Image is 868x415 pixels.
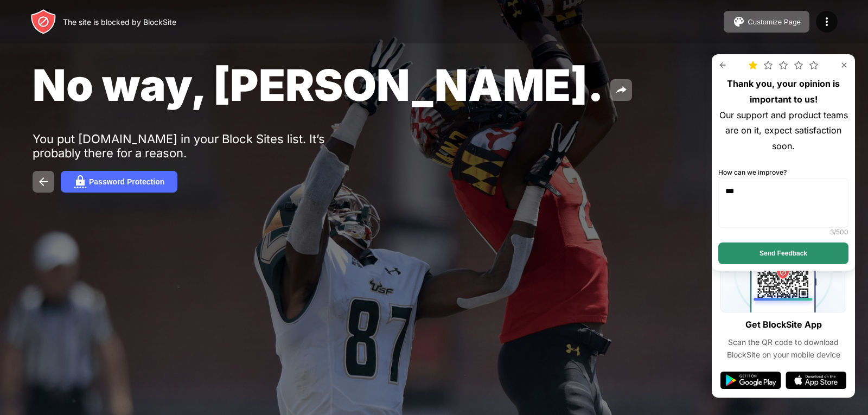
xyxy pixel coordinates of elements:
img: star.svg [764,61,773,69]
img: star.svg [794,61,803,69]
div: Get BlockSite App [745,317,822,333]
img: star-full.svg [749,61,757,69]
img: star.svg [779,61,788,69]
button: Customize Page [724,11,809,33]
img: star.svg [809,61,818,69]
img: rate-us-back.svg [718,61,727,69]
button: Send Feedback [718,242,848,264]
img: rate-us-close.svg [840,61,848,69]
img: qrcode.svg [720,230,846,312]
button: Password Protection [61,171,177,193]
div: Scan the QR code to download BlockSite on your mobile device [720,336,846,361]
div: How can we improve? [718,167,787,178]
img: menu-icon.svg [820,15,833,28]
div: The site is blocked by BlockSite [63,17,176,27]
div: Thank you, your opinion is important to us! [718,76,848,107]
img: password.svg [74,175,87,188]
img: pallet.svg [732,15,745,28]
div: 3 /500 [830,228,848,236]
div: Password Protection [89,177,164,186]
img: app-store.svg [786,372,846,389]
img: back.svg [37,175,50,188]
img: google-play.svg [720,372,781,389]
div: You put [DOMAIN_NAME] in your Block Sites list. It’s probably there for a reason. [33,132,368,160]
span: No way, [PERSON_NAME]. [33,59,604,111]
img: share.svg [615,84,628,97]
div: Our support and product teams are on it, expect satisfaction soon. [718,107,848,154]
div: Customize Page [748,18,801,26]
img: header-logo.svg [30,9,56,35]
